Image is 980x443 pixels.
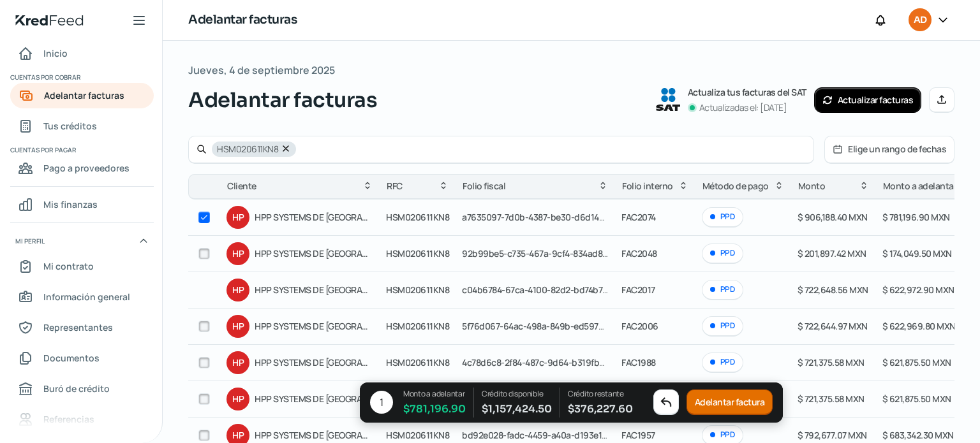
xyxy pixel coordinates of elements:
[10,113,154,139] a: Tus créditos
[188,61,335,80] span: Jueves, 4 de septiembre 2025
[622,178,673,194] span: Folio interno
[255,246,373,261] span: HPP SYSTEMS DE [GEOGRAPHIC_DATA]
[462,429,630,441] span: bd92e028-fadc-4459-a40a-d193e1fc3b3b
[386,284,449,296] span: HSM020611KN8
[883,178,957,194] span: Monto a adelantar
[226,388,249,410] div: HP
[621,356,656,368] span: FAC1988
[702,243,743,263] div: PPD
[10,407,154,432] a: Referencias
[188,11,297,29] h1: Adelantar facturas
[43,289,130,305] span: Información general
[43,381,110,396] span: Buró de crédito
[699,100,787,115] p: Actualizadas el: [DATE]
[814,87,922,113] button: Actualizar facturas
[798,429,867,441] span: $ 792,677.07 MXN
[621,247,657,259] span: FAC2048
[688,85,806,100] p: Actualiza tus facturas del SAT
[798,356,865,368] span: $ 721,375.58 MXN
[255,319,373,334] span: HPP SYSTEMS DE [GEOGRAPHIC_DATA]
[914,13,926,28] span: AD
[463,178,505,194] span: Folio fiscal
[403,400,466,418] span: $ 781,196.90
[255,391,373,407] span: HPP SYSTEMS DE [GEOGRAPHIC_DATA]
[226,242,249,265] div: HP
[10,41,154,66] a: Inicio
[43,160,130,176] span: Pago a proveedores
[621,284,655,296] span: FAC2017
[226,279,249,301] div: HP
[386,247,449,259] span: HSM020611KN8
[798,284,868,296] span: $ 722,648.56 MXN
[15,235,45,247] span: Mi perfil
[882,211,950,223] span: $ 781,196.90 MXN
[226,206,249,229] div: HP
[462,211,634,223] span: a7635097-7d0b-4387-be30-d6d14622b4e5
[10,315,154,340] a: Representantes
[255,355,373,370] span: HPP SYSTEMS DE [GEOGRAPHIC_DATA]
[621,429,655,441] span: FAC1957
[10,144,152,156] span: Cuentas por pagar
[10,376,154,402] a: Buró de crédito
[226,351,249,374] div: HP
[255,428,373,443] span: HPP SYSTEMS DE [GEOGRAPHIC_DATA]
[44,87,124,103] span: Adelantar facturas
[43,118,97,134] span: Tus créditos
[882,320,956,332] span: $ 622,969.80 MXN
[226,315,249,338] div: HP
[386,356,449,368] span: HSM020611KN8
[10,156,154,181] a: Pago a proveedores
[798,247,866,259] span: $ 201,897.42 MXN
[10,345,154,371] a: Documentos
[568,400,633,418] span: $ 376,227.60
[188,85,377,115] span: Adelantar facturas
[621,211,656,223] span: FAC2074
[798,320,868,332] span: $ 722,644.97 MXN
[882,247,952,259] span: $ 174,049.50 MXN
[482,388,552,400] p: Crédito disponible
[227,178,256,194] span: Cliente
[462,356,629,368] span: 4c78d6c8-2f84-487c-9d64-b319fb95a530
[882,429,954,441] span: $ 683,342.30 MXN
[255,282,373,298] span: HPP SYSTEMS DE [GEOGRAPHIC_DATA]
[255,210,373,225] span: HPP SYSTEMS DE [GEOGRAPHIC_DATA]
[568,388,633,400] p: Crédito restante
[386,211,449,223] span: HSM020611KN8
[798,393,865,405] span: $ 721,375.58 MXN
[403,388,466,400] p: Monto a adelantar
[462,247,630,259] span: 92b99be5-c735-467a-9cf4-834ad86a7193
[702,316,743,336] div: PPD
[43,411,94,427] span: Referencias
[656,88,680,111] img: SAT logo
[702,280,743,300] div: PPD
[482,400,552,418] span: $ 1,157,424.50
[43,319,113,335] span: Representantes
[10,192,154,217] a: Mis finanzas
[462,284,630,296] span: c04b6784-67ca-4100-82d2-bd74b7e60ef7
[217,145,278,154] span: HSM020611KN8
[462,320,630,332] span: 5f76d067-64ac-498a-849b-ed59769f4815
[702,352,743,372] div: PPD
[10,83,154,108] a: Adelantar facturas
[882,284,954,296] span: $ 622,972.90 MXN
[10,71,152,83] span: Cuentas por cobrar
[825,136,954,163] button: Elige un rango de fechas
[798,178,826,194] span: Monto
[387,178,403,194] span: RFC
[10,254,154,279] a: Mi contrato
[43,350,100,366] span: Documentos
[621,320,658,332] span: FAC2006
[702,207,743,227] div: PPD
[882,393,951,405] span: $ 621,875.50 MXN
[798,211,868,223] span: $ 906,188.40 MXN
[370,391,393,414] div: 1
[702,178,769,194] span: Método de pago
[386,429,449,441] span: HSM020611KN8
[43,258,94,274] span: Mi contrato
[43,45,68,61] span: Inicio
[386,320,449,332] span: HSM020611KN8
[10,284,154,310] a: Información general
[687,390,773,416] button: Adelantar factura
[882,356,951,368] span: $ 621,875.50 MXN
[43,196,98,212] span: Mis finanzas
